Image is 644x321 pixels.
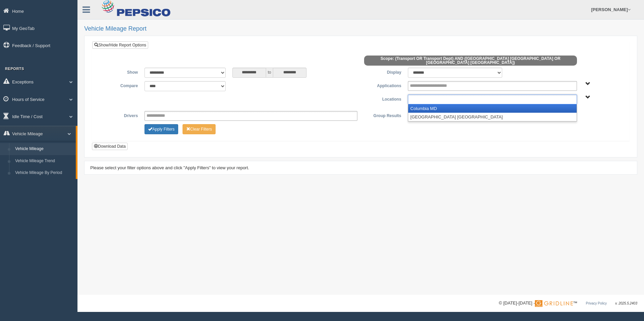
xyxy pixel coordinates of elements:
button: Change Filter Options [144,124,178,134]
a: Vehicle Mileage [12,143,76,155]
span: v. 2025.5.2403 [615,301,637,305]
li: Columbia MD [408,104,576,113]
span: Please select your filter options above and click "Apply Filters" to view your report. [90,165,249,170]
button: Download Data [92,143,128,150]
label: Locations [361,95,405,103]
h2: Vehicle Mileage Report [84,26,637,32]
a: Privacy Policy [586,301,607,305]
label: Group Results [361,111,405,119]
label: Drivers [97,111,141,119]
button: Change Filter Options [183,124,216,134]
img: Gridline [535,300,573,307]
span: to [266,68,273,78]
span: Scope: (Transport OR Transport Dept) AND ([GEOGRAPHIC_DATA] [GEOGRAPHIC_DATA] OR [GEOGRAPHIC_DATA... [364,56,577,66]
div: © [DATE]-[DATE] - ™ [499,300,637,307]
a: Vehicle Mileage Trend [12,155,76,167]
label: Applications [361,81,405,89]
label: Display [361,68,405,76]
li: [GEOGRAPHIC_DATA] [GEOGRAPHIC_DATA] [408,113,576,121]
a: Show/Hide Report Options [92,41,148,49]
label: Compare [97,81,141,89]
a: Vehicle Mileage By Period [12,167,76,179]
label: Show [97,68,141,76]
